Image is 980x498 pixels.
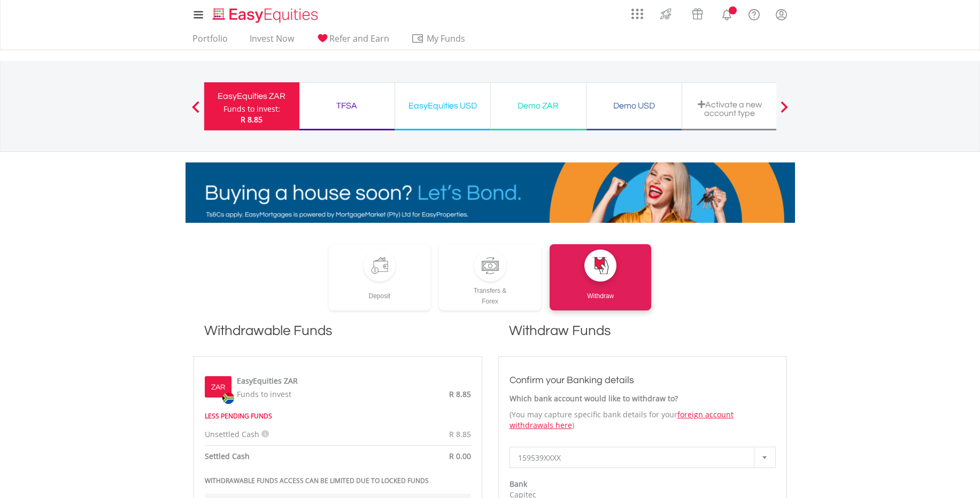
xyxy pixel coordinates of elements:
[312,33,393,50] a: Refer and Earn
[657,5,675,22] img: thrive-v2.svg
[402,98,484,113] div: EasyEquities USD
[768,3,795,26] a: My Profile
[222,392,234,404] img: zar.png
[205,476,429,485] strong: WITHDRAWABLE FUNDS ACCESS CAN BE LIMITED DUE TO LOCKED FUNDS
[411,32,481,45] span: My Funds
[740,3,768,24] a: FAQ's and Support
[237,389,291,399] span: Funds to invest
[205,451,250,461] strong: Settled Cash
[498,321,787,351] h1: Withdraw Funds
[510,479,527,489] strong: Bank
[205,411,272,421] strong: LESS PENDING FUNDS
[682,3,713,22] a: Vouchers
[194,321,482,351] h1: Withdrawable Funds
[550,244,652,310] a: Withdraw
[211,382,225,393] label: ZAR
[439,244,541,310] a: Transfers &Forex
[449,389,471,399] span: R 8.85
[510,409,734,430] a: foreign account withdrawals here
[241,114,263,124] span: R 8.85
[439,282,541,307] div: Transfers & Forex
[329,33,389,44] span: Refer and Earn
[245,33,298,50] a: Invest Now
[593,98,675,113] div: Demo USD
[689,100,771,118] div: Activate a new account type
[223,104,280,114] div: Funds to invest:
[510,409,776,431] p: (You may capture specific bank details for your )
[449,429,471,439] span: R 8.85
[186,162,795,223] img: EasyMortage Promotion Banner
[550,282,652,301] div: Withdraw
[237,376,298,386] label: EasyEquities ZAR
[449,451,471,461] span: R 0.00
[631,8,643,20] img: grid-menu-icon.svg
[713,3,740,24] a: Notifications
[209,3,322,24] a: Home page
[306,98,388,113] div: TFSA
[497,98,580,113] div: Demo ZAR
[211,6,322,24] img: EasyEquities_Logo.png
[510,393,678,403] strong: Which bank account would like to withdraw to?
[211,89,293,104] div: EasyEquities ZAR
[689,5,706,22] img: vouchers-v2.svg
[510,373,776,388] h3: Confirm your Banking details
[205,429,259,439] span: Unsettled Cash
[329,282,431,301] div: Deposit
[518,447,751,469] span: 159539XXXX
[188,33,232,50] a: Portfolio
[329,244,431,310] a: Deposit
[624,3,650,20] a: AppsGrid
